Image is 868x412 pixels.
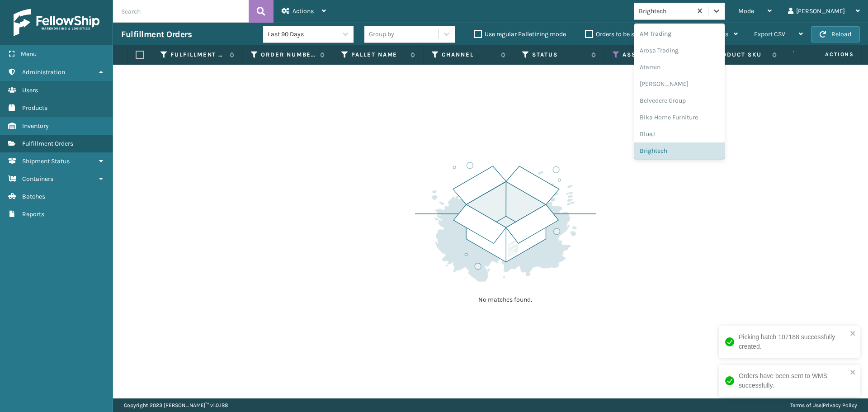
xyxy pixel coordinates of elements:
button: close [850,330,856,338]
div: Bika Home Furniture [634,109,725,126]
label: Assigned Carrier Service [623,51,677,59]
div: Arosa Trading [634,42,725,59]
button: Reload [811,26,860,43]
div: Belvedere Group [634,92,725,109]
h3: Fulfillment Orders [121,29,192,40]
label: Pallet Name [351,51,406,59]
div: Picking batch 107188 successfully created. [739,332,847,351]
span: Batches [22,193,45,200]
label: Channel [442,51,496,59]
div: Brightech [639,6,693,16]
span: Menu [21,50,37,58]
p: Copyright 2023 [PERSON_NAME]™ v 1.0.188 [124,398,228,412]
span: Products [22,104,47,112]
span: Users [22,86,38,94]
div: Last 90 Days [268,29,338,39]
img: logo [14,9,99,36]
div: Atamin [634,59,725,76]
div: [PERSON_NAME] [634,76,725,92]
label: Fulfillment Order Id [170,51,225,59]
span: Actions [292,7,314,15]
label: Order Number [261,51,316,59]
span: Reports [22,210,44,218]
label: Product SKU [713,51,768,59]
div: Brightech [634,142,725,159]
span: Shipment Status [22,157,70,165]
div: AM Trading [634,25,725,42]
span: Administration [22,68,65,76]
div: Group by [369,29,394,39]
div: Orders have been sent to WMS successfully. [739,371,847,390]
button: close [850,369,856,377]
div: BlueJ [634,126,725,142]
label: Status [532,51,587,59]
label: Orders to be shipped [DATE] [585,30,673,38]
label: Use regular Palletizing mode [474,30,566,38]
span: Fulfillment Orders [22,140,73,147]
span: Export CSV [754,30,785,38]
span: Inventory [22,122,49,130]
span: Actions [797,47,859,62]
span: Mode [738,7,754,15]
span: Containers [22,175,53,183]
